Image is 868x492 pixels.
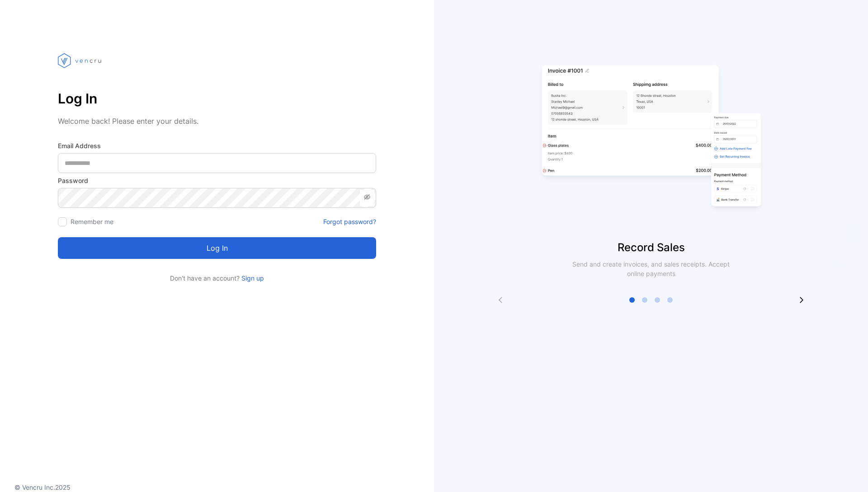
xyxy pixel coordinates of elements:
label: Password [58,176,376,185]
label: Email Address [58,141,376,150]
a: Sign up [240,274,264,282]
label: Remember me [71,218,113,225]
img: slider image [538,36,764,239]
a: Forgot password? [323,217,376,226]
p: Don't have an account? [58,273,376,283]
p: Send and create invoices, and sales receipts. Accept online payments [564,259,738,278]
p: Log In [58,88,376,109]
p: Welcome back! Please enter your details. [58,116,376,127]
p: Record Sales [434,239,868,256]
img: vencru logo [58,36,103,85]
button: Log in [58,237,376,259]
